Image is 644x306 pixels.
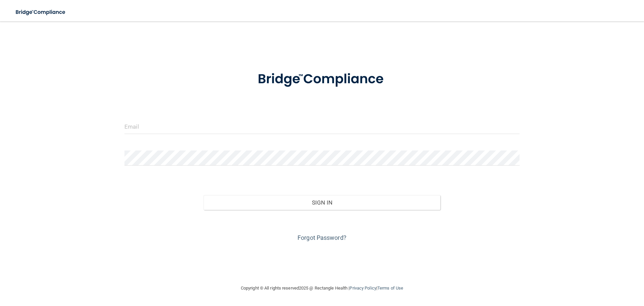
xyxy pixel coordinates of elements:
[377,286,403,291] a: Terms of Use
[200,277,444,299] div: Copyright © All rights reserved 2025 @ Rectangle Health | |
[204,195,441,210] button: Sign In
[124,119,520,134] input: Email
[10,5,72,19] img: bridge_compliance_login_screen.278c3ca4.svg
[350,286,376,291] a: Privacy Policy
[244,62,400,97] img: bridge_compliance_login_screen.278c3ca4.svg
[298,234,346,241] a: Forgot Password?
